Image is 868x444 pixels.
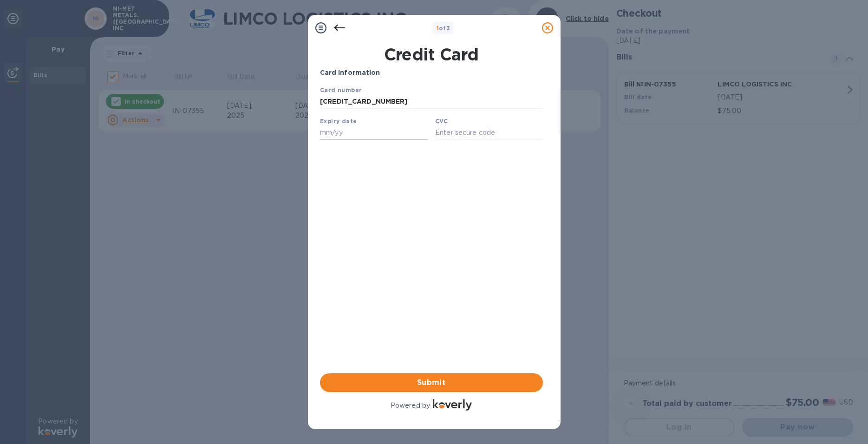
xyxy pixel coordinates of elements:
[437,25,450,32] b: of 3
[320,69,380,76] b: Card Information
[391,401,430,411] p: Powered by
[433,399,472,411] img: Logo
[327,377,535,388] span: Submit
[316,45,547,64] h1: Credit Card
[437,25,439,32] span: 1
[320,373,543,392] button: Submit
[320,85,543,141] iframe: Your browser does not support iframes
